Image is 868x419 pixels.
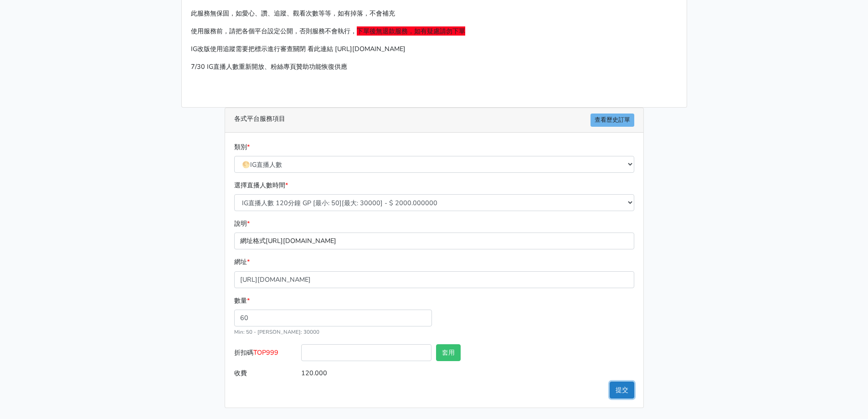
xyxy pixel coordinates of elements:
a: 查看歷史訂單 [591,114,634,127]
p: 使用服務前，請把各個平台設定公開，否則服務不會執行， [191,26,678,36]
label: 類別 [234,142,250,152]
button: 提交 [610,382,634,398]
label: 數量 [234,295,250,306]
span: 下單後無退款服務，如有疑慮請勿下單 [357,26,465,36]
p: 7/30 IG直播人數重新開放、粉絲專頁贊助功能恢復供應 [191,62,678,72]
p: 此服務無保固，如愛心、讚、追蹤、觀看次數等等，如有掉落，不會補充 [191,8,678,19]
p: IG改版使用追蹤需要把標示進行審查關閉 看此連結 [URL][DOMAIN_NAME] [191,44,678,54]
span: TOP999 [253,348,278,357]
label: 說明 [234,218,250,229]
label: 折扣碼 [232,344,299,365]
label: 收費 [232,365,299,382]
div: 各式平台服務項目 [225,108,643,133]
label: 選擇直播人數時間 [234,180,288,191]
input: 這邊填入網址 [234,271,634,288]
label: 網址 [234,257,250,267]
p: 網址格式[URL][DOMAIN_NAME] [234,233,634,249]
button: 套用 [436,344,461,361]
small: Min: 50 - [PERSON_NAME]: 30000 [234,328,319,336]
